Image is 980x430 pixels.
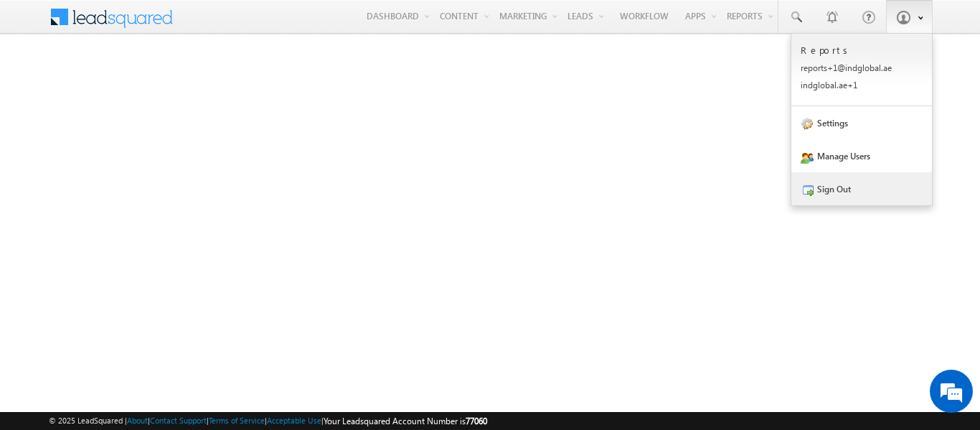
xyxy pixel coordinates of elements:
a: Reports reports+1@indglobal.ae indglobal.ae+1 [791,34,932,106]
em: Start Chat [195,332,260,351]
p: repor ts+1@ indgl obal. ae [801,62,923,73]
a: Terms of Service [209,416,265,425]
span: Your Leadsquared Account Number is [324,416,487,426]
p: indgl obal. ae+1 [801,80,923,90]
textarea: Type your message and hit 'Enter' [19,133,262,319]
a: Manage Users [791,139,932,172]
img: d_60004797649_company_0_60004797649 [24,75,60,94]
a: Contact Support [150,416,207,425]
div: Chat with us now [75,75,241,94]
span: 77060 [466,416,487,426]
a: Acceptable Use [267,416,321,425]
div: Minimize live chat window [235,7,270,42]
a: About [127,416,148,425]
a: Settings [791,106,932,139]
p: Reports [801,44,923,56]
span: © 2025 LeadSquared | | | | | [49,414,487,428]
a: Sign Out [791,172,932,205]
